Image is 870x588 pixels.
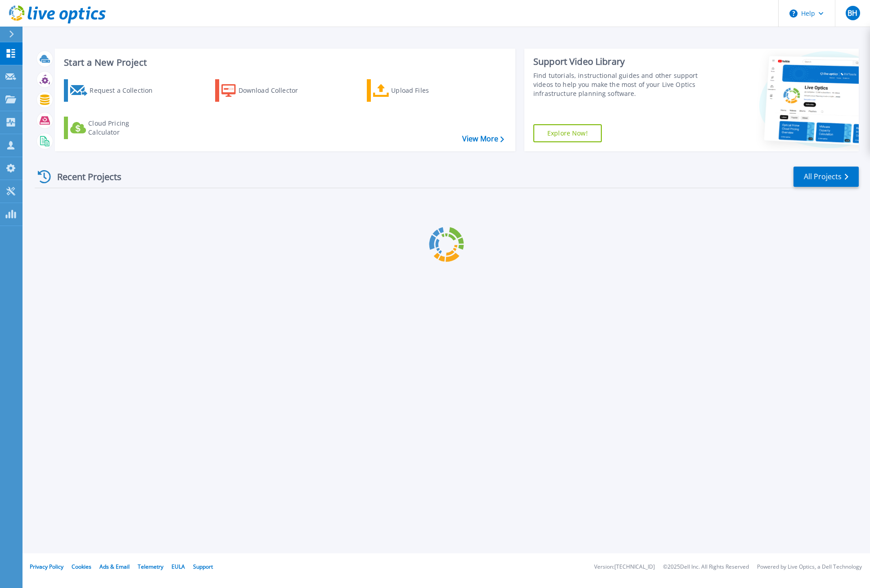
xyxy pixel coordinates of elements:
a: EULA [171,563,185,570]
a: Ads & Email [99,563,130,570]
a: Cookies [72,563,91,570]
a: Support [193,563,213,570]
div: Support Video Library [533,56,704,68]
a: Cloud Pricing Calculator [64,117,164,139]
li: © 2025 Dell Inc. All Rights Reserved [663,564,749,570]
a: View More [462,135,504,143]
div: Request a Collection [90,81,162,100]
div: Find tutorials, instructional guides and other support videos to help you make the most of your L... [533,71,704,98]
h3: Start a New Project [64,58,504,68]
a: Download Collector [215,79,316,102]
span: BH [847,9,857,17]
div: Recent Projects [35,166,134,188]
a: Telemetry [138,563,163,570]
a: Request a Collection [64,79,164,102]
div: Download Collector [239,81,311,100]
li: Version: [TECHNICAL_ID] [594,564,655,570]
div: Upload Files [391,81,463,100]
a: Privacy Policy [30,563,63,570]
a: Upload Files [367,79,467,102]
li: Powered by Live Optics, a Dell Technology [757,564,862,570]
div: Cloud Pricing Calculator [88,119,160,137]
a: Explore Now! [533,124,602,142]
a: All Projects [793,167,859,187]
